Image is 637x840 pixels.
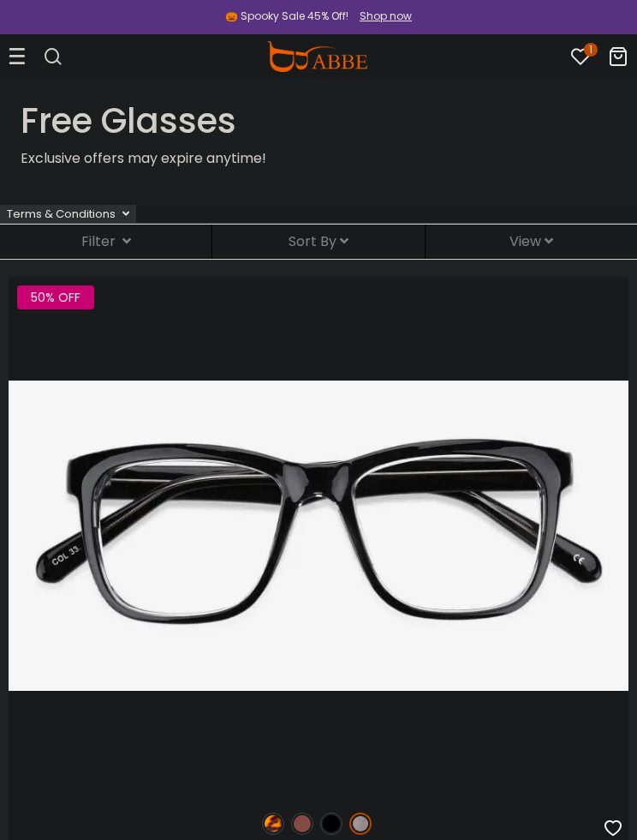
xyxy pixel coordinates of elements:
[320,813,342,835] img: Black
[262,813,284,835] img: Leopard
[21,100,616,141] h1: Free Glasses
[349,813,372,835] img: Gun
[225,9,348,24] div: 🎃 Spooky Sale 45% Off!
[291,813,313,835] img: Brown
[351,9,412,23] a: Shop now
[584,43,598,57] i: 1
[570,50,591,69] a: 1
[17,285,94,309] span: 50% OFF
[289,231,348,251] span: Sort By
[21,148,616,169] p: Exclusive offers may expire anytime!
[360,9,412,24] div: Shop now
[9,277,628,794] img: Gun Laya - Plastic ,Universal Bridge Fit
[266,41,367,72] img: abbeglasses.com
[509,231,553,251] span: View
